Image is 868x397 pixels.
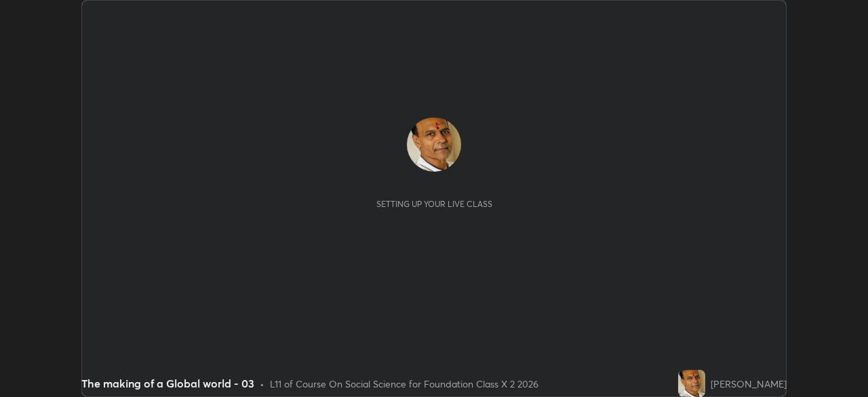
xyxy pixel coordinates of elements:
div: [PERSON_NAME] [711,377,787,391]
div: Setting up your live class [376,199,492,209]
img: 7170774474b940bbbc15726289db5a1f.jpg [678,370,705,397]
img: 7170774474b940bbbc15726289db5a1f.jpg [407,117,461,172]
div: The making of a Global world - 03 [81,375,254,392]
div: • [260,377,264,391]
div: L11 of Course On Social Science for Foundation Class X 2 2026 [270,377,538,391]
